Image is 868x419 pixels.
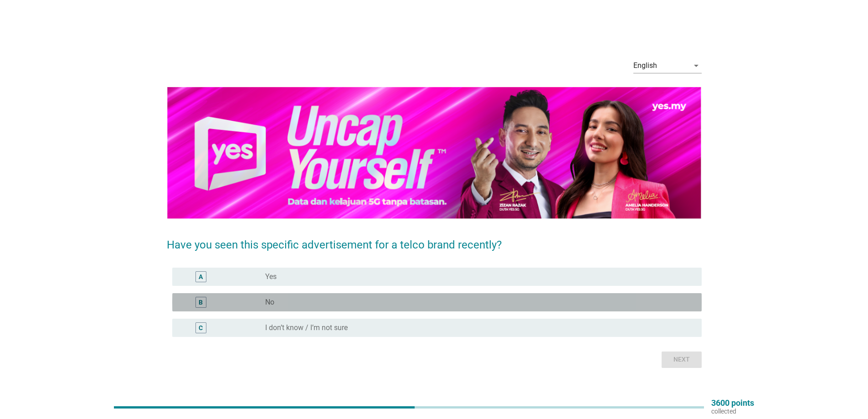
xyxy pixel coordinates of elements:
div: C [199,323,203,332]
div: B [199,297,203,307]
label: No [265,298,274,307]
img: aa938b63-0e44-4092-ad41-409d11f264e5-uncapped.png [167,86,702,220]
div: English [633,62,657,70]
label: Yes [265,272,277,281]
label: I don’t know / I’m not sure [265,323,348,332]
p: collected [711,407,754,415]
div: A [199,272,203,281]
p: 3600 points [711,399,754,407]
i: arrow_drop_down [691,60,702,71]
h2: Have you seen this specific advertisement for a telco brand recently? [167,228,702,253]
